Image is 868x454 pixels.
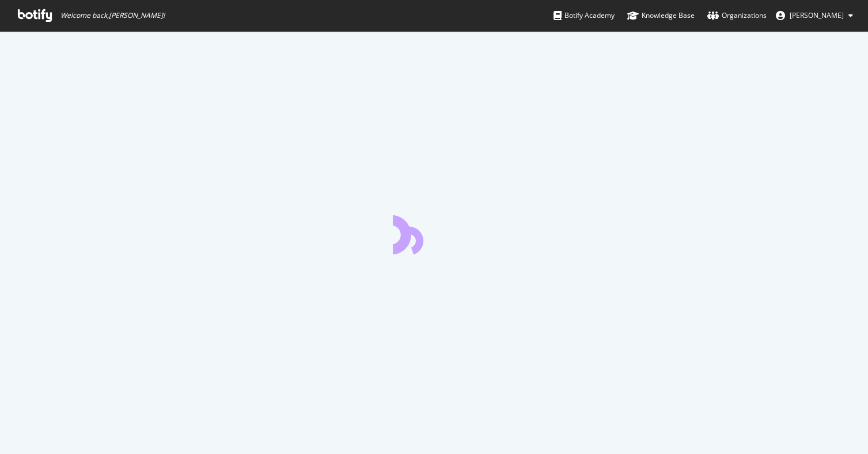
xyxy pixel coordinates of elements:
div: Knowledge Base [627,10,695,21]
button: [PERSON_NAME] [767,6,862,25]
span: Welcome back, [PERSON_NAME] ! [60,11,165,20]
span: Nick Welch Welch [790,10,844,20]
div: Organizations [707,10,767,21]
div: Botify Academy [554,10,615,21]
div: animation [393,213,476,254]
